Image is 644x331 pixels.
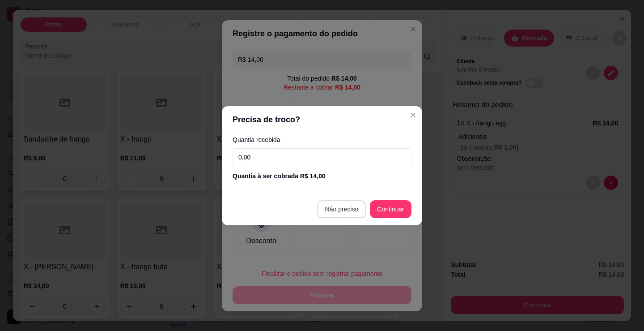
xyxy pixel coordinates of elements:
div: Quantia à ser cobrada R$ 14,00 [233,172,411,181]
button: Não preciso [317,200,367,218]
button: Close [406,108,420,122]
button: Continuar [370,200,411,218]
header: Precisa de troco? [222,106,422,133]
label: Quantia recebida [233,137,411,143]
